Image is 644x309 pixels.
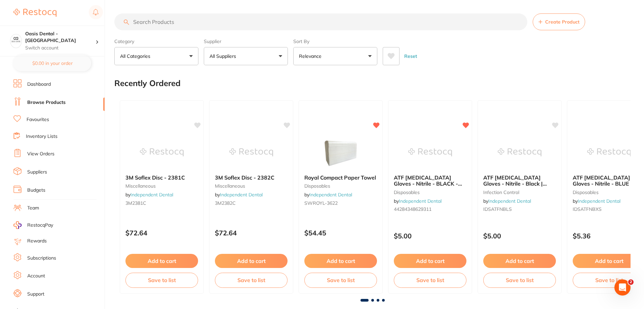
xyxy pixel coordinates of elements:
[399,198,442,204] a: Independent Dental
[394,273,466,287] button: Save to list
[614,279,631,296] iframe: Intercom live chat
[114,47,198,65] button: All Categories
[394,232,466,240] p: $5.00
[27,169,47,176] a: Suppliers
[215,183,288,189] small: miscellaneous
[25,31,96,44] h4: Oasis Dental - West End
[215,254,288,268] button: Add to cart
[27,187,45,194] a: Budgets
[27,116,49,123] a: Favourites
[26,133,58,140] a: Inventory Lists
[130,192,173,198] a: Independent Dental
[394,254,466,268] button: Add to cart
[13,55,91,71] button: $0.00 in your order
[27,99,66,106] a: Browse Products
[140,136,184,169] img: 3M Soflex Disc - 2381C
[13,221,53,229] a: RestocqPay
[483,175,556,187] b: ATF Dental Examination Gloves - Nitrile - Black | Small
[304,254,377,268] button: Add to cart
[125,200,198,206] small: 3M2381C
[27,238,47,244] a: Rewards
[125,175,198,181] b: 3M Soflex Disc - 2381C
[394,198,442,204] span: by
[204,47,288,65] button: All Suppliers
[215,273,288,287] button: Save to list
[304,273,377,287] button: Save to list
[215,192,263,198] span: by
[27,222,53,229] span: RestocqPay
[304,229,377,237] p: $54.45
[13,5,56,21] a: Restocq Logo
[394,206,466,212] small: 44284348629311
[483,254,556,268] button: Add to cart
[27,273,45,279] a: Account
[483,232,556,240] p: $5.00
[13,221,22,229] img: RestocqPay
[13,9,56,17] img: Restocq Logo
[408,136,452,169] img: ATF Dental Examination Gloves - Nitrile - BLACK - Large
[125,183,198,189] small: miscellaneous
[27,81,51,88] a: Dashboard
[394,190,466,195] small: disposables
[27,291,44,298] a: Support
[215,200,288,206] small: 3M2382C
[114,38,198,44] label: Category
[114,79,181,88] h2: Recently Ordered
[483,273,556,287] button: Save to list
[210,53,239,60] p: All Suppliers
[25,45,96,51] p: Switch account
[304,192,352,198] span: by
[125,273,198,287] button: Save to list
[125,192,173,198] span: by
[304,175,377,181] b: Royal Compact Paper Towel
[215,229,288,237] p: $72.64
[125,229,198,237] p: $72.64
[587,136,631,169] img: ATF Dental Examination Gloves - Nitrile - BLUE - Extra Small
[299,53,324,60] p: Relevance
[125,254,198,268] button: Add to cart
[483,206,556,212] small: IDSATFNBLS
[10,34,22,45] img: Oasis Dental - West End
[309,192,352,198] a: Independent Dental
[402,47,419,65] button: Reset
[573,198,620,204] span: by
[498,136,541,169] img: ATF Dental Examination Gloves - Nitrile - Black | Small
[488,198,531,204] a: Independent Dental
[293,47,377,65] button: Relevance
[229,136,273,169] img: 3M Soflex Disc - 2382C
[120,53,153,60] p: All Categories
[27,255,56,262] a: Subscriptions
[533,13,585,30] button: Create Product
[545,19,579,25] span: Create Product
[304,200,377,206] small: SWROYL-3622
[319,136,363,169] img: Royal Compact Paper Towel
[27,151,54,157] a: View Orders
[220,192,263,198] a: Independent Dental
[394,175,466,187] b: ATF Dental Examination Gloves - Nitrile - BLACK - Large
[114,13,527,30] input: Search Products
[293,38,377,44] label: Sort By
[304,183,377,189] small: disposables
[27,205,39,211] a: Team
[204,38,288,44] label: Supplier
[483,198,531,204] span: by
[628,279,634,285] span: 2
[578,198,620,204] a: Independent Dental
[215,175,288,181] b: 3M Soflex Disc - 2382C
[483,190,556,195] small: infection control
